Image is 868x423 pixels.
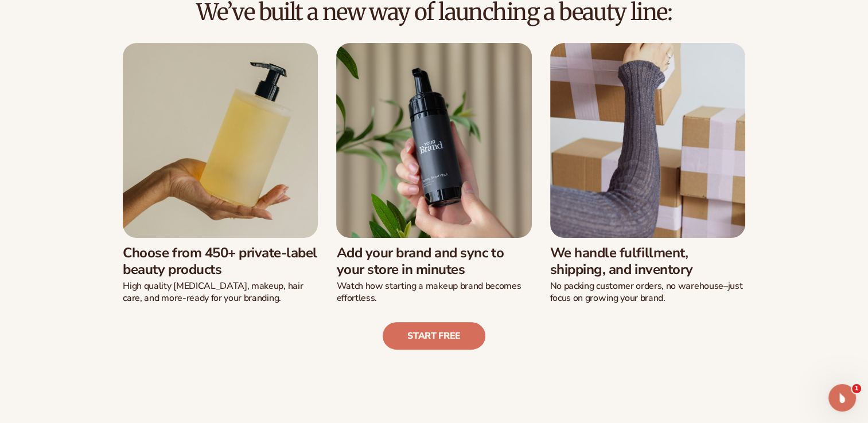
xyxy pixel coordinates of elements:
h3: Choose from 450+ private-label beauty products [123,245,318,278]
iframe: Intercom live chat [828,384,856,412]
p: Watch how starting a makeup brand becomes effortless. [336,280,531,304]
h3: Add your brand and sync to your store in minutes [336,245,531,278]
h3: We handle fulfillment, shipping, and inventory [550,245,745,278]
p: No packing customer orders, no warehouse–just focus on growing your brand. [550,280,745,304]
img: Male hand holding beard wash. [336,43,531,238]
span: 1 [852,384,861,393]
img: Female moving shipping boxes. [550,43,745,238]
p: High quality [MEDICAL_DATA], makeup, hair care, and more-ready for your branding. [123,280,318,304]
a: Start free [383,322,485,350]
img: Female hand holding soap bottle. [123,43,318,238]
